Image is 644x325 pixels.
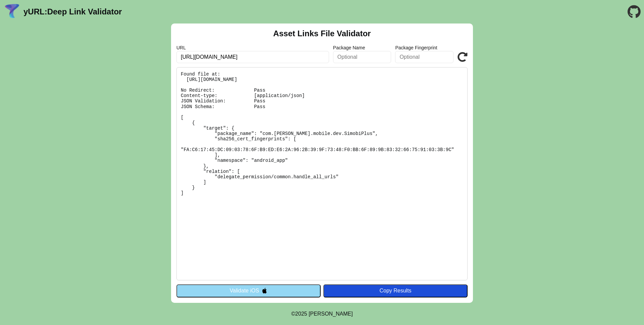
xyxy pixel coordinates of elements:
[262,288,267,293] img: appleIcon.svg
[395,45,453,50] label: Package Fingerprint
[176,284,321,297] button: Validate iOS
[323,284,468,297] button: Copy Results
[395,51,453,63] input: Optional
[327,288,464,294] div: Copy Results
[176,45,329,50] label: URL
[333,45,391,50] label: Package Name
[23,7,122,16] a: yURL:Deep Link Validator
[273,29,371,38] h2: Asset Links File Validator
[176,51,329,63] input: Required
[176,67,468,280] pre: Found file at: [URL][DOMAIN_NAME] No Redirect: Pass Content-type: [application/json] JSON Validat...
[3,3,21,20] img: yURL Logo
[295,311,307,317] span: 2025
[291,303,353,325] footer: ©
[333,51,391,63] input: Optional
[309,311,353,317] a: Michael Ibragimchayev's Personal Site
